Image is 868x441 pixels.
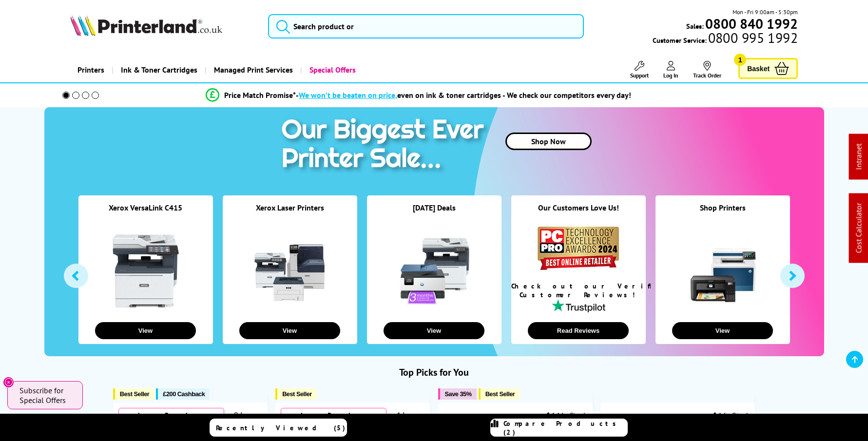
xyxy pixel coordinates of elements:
span: £200 Cashback [163,390,205,398]
div: 1 In Stock [708,410,750,420]
a: Basket 1 [738,58,798,79]
div: Our Customers Love Us! [511,203,646,225]
span: 0800 995 1992 [707,33,798,42]
span: Best Seller [120,390,150,398]
span: Log In [663,72,678,79]
input: Search product or [268,14,584,38]
span: Mon - Fri 9:00am - 5:30pm [733,7,798,17]
button: Best Seller [479,388,520,400]
button: Save 35% [438,388,477,400]
a: Xerox Laser Printers [256,203,324,212]
a: Cost Calculator [854,203,864,253]
a: Track Order [693,61,721,79]
span: Subscribe for Special Offers [19,385,73,405]
b: 0800 840 1992 [705,15,798,33]
span: Best Seller [485,390,515,398]
span: Compare Products (2) [503,419,627,437]
div: 1 In Stock [386,410,424,429]
a: Support [630,61,649,79]
span: Price Match Promise* [224,90,296,100]
span: Support [630,72,649,79]
span: Ink & Toner Cartridges [121,58,197,82]
a: Managed Print Services [205,58,300,82]
button: View [384,322,484,339]
span: Best Seller [282,390,312,398]
span: 1 [734,54,746,66]
a: Log In [663,61,678,79]
div: Check out our Verified Customer Reviews! [511,282,646,299]
div: 9 In Stock [224,410,262,429]
button: View [672,322,773,339]
button: Best Seller [275,388,317,400]
span: We won’t be beaten on price, [299,90,397,100]
div: Low Running Costs [118,408,224,431]
button: View [239,322,340,339]
a: Recently Viewed (5) [210,419,347,437]
button: Close [3,377,14,388]
span: Basket [747,62,770,75]
a: Intranet [854,144,864,170]
div: - even on ink & toner cartridges - We check our competitors every day! [296,90,631,100]
span: Save 35% [445,390,472,398]
a: Printers [70,58,112,82]
span: Customer Service: [653,33,798,45]
a: Ink & Toner Cartridges [112,58,205,82]
div: Shop Printers [656,203,790,225]
a: Compare Products (2) [490,419,628,437]
a: Printerland Logo [70,15,256,38]
a: Xerox VersaLink C415 [109,203,182,212]
span: Recently Viewed (5) [216,423,346,432]
div: 14 In Stock [541,410,587,420]
div: [DATE] Deals [367,203,502,225]
span: Sales: [686,21,704,31]
button: View [95,322,196,339]
a: Special Offers [300,58,363,82]
div: Low Running Costs [281,408,386,431]
button: £200 Cashback [156,388,210,400]
a: 0800 840 1992 [704,19,798,28]
li: modal_Promise [49,87,789,104]
img: printer sale [276,107,494,184]
button: Best Seller [113,388,154,400]
a: Shop Now [505,133,592,150]
img: Printerland Logo [70,15,222,36]
button: Read Reviews [528,322,629,339]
